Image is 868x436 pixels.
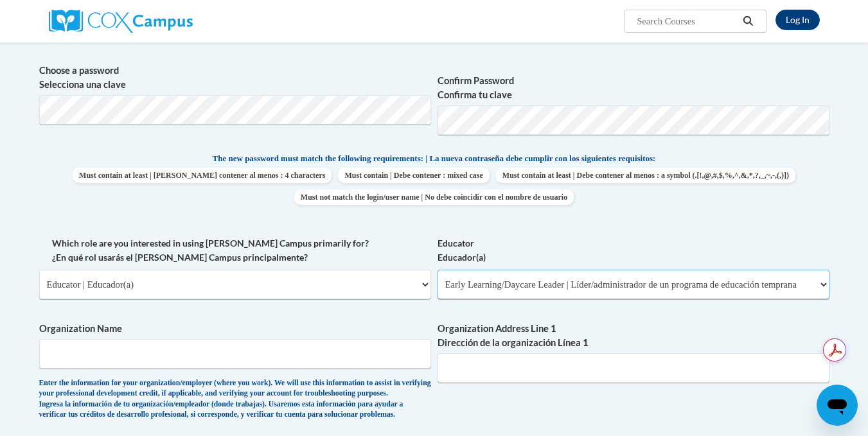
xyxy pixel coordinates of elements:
[438,353,829,383] input: Metadata input
[49,10,193,33] img: Cox Campus
[39,339,431,369] input: Metadata input
[213,153,656,164] span: The new password must match the following requirements: | La nueva contraseña debe cumplir con lo...
[738,13,757,29] button: Search
[39,64,431,92] label: Choose a password Selecciona una clave
[338,168,489,183] span: Must contain | Debe contener : mixed case
[39,236,431,265] label: Which role are you interested in using [PERSON_NAME] Campus primarily for? ¿En qué rol usarás el ...
[39,322,431,336] label: Organization Name
[817,385,858,426] iframe: Button to launch messaging window
[496,168,795,183] span: Must contain at least | Debe contener al menos : a symbol (.[!,@,#,$,%,^,&,*,?,_,~,-,(,)])
[438,322,829,350] label: Organization Address Line 1 Dirección de la organización Línea 1
[775,10,820,30] a: Log In
[438,236,829,265] label: Educator Educador(a)
[294,189,574,205] span: Must not match the login/user name | No debe coincidir con el nombre de usuario
[635,13,738,29] input: Search Courses
[438,74,829,102] label: Confirm Password Confirma tu clave
[73,168,332,183] span: Must contain at least | [PERSON_NAME] contener al menos : 4 characters
[39,378,431,421] div: Enter the information for your organization/employer (where you work). We will use this informati...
